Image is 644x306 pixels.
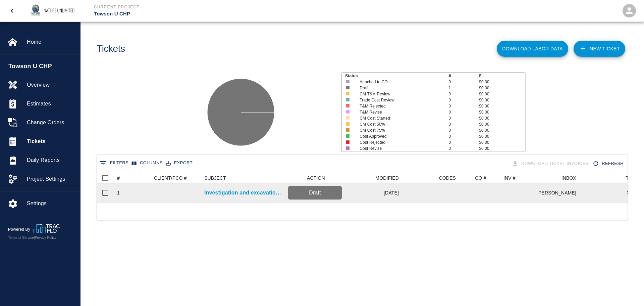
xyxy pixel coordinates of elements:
div: INBOX [561,173,576,183]
div: INV # [500,173,539,183]
p: $0.00 [627,189,641,197]
span: Change Orders [27,119,75,127]
p: Draft [360,85,440,91]
p: 0 [448,79,479,85]
span: Overview [27,81,75,89]
p: T&M Revise [360,109,440,115]
div: [PERSON_NAME] [539,183,580,202]
p: 0 [448,139,479,145]
p: Trade Cost Review [360,97,440,103]
div: SUBJECT [201,173,285,183]
span: Towson U CHP [8,62,77,71]
p: $0.00 [479,97,525,103]
button: Export [164,158,194,168]
p: 0 [448,91,479,97]
div: INBOX [539,173,580,183]
span: Project Settings [27,175,75,183]
span: Daily Reports [27,156,75,164]
p: Cost Rejected [360,139,440,145]
p: 0 [448,109,479,115]
p: Powered By [8,226,33,232]
div: MODIFIED [345,173,402,183]
div: CLIENT/PCO # [154,173,187,183]
button: Select columns [130,158,164,168]
p: $0.00 [479,115,525,121]
p: $0.00 [479,145,525,151]
div: ACTION [285,173,345,183]
div: CODES [402,173,459,183]
p: 0 [448,127,479,133]
div: SUBJECT [204,173,226,183]
p: T&M Rejected [360,103,440,109]
button: Show filters [98,158,130,169]
div: ACTION [307,173,325,183]
p: Attached to CO [360,79,440,85]
span: Settings [27,200,75,208]
div: CLIENT/PCO # [151,173,201,183]
span: Home [27,38,75,46]
a: Investigation and excavation to locate sleeves [204,189,281,197]
button: Download Labor Data [497,41,568,57]
p: 0 [448,115,479,121]
p: Towson U CHP [94,10,358,18]
img: TracFlo [33,224,60,233]
img: Nature Unlimited [28,1,80,20]
p: $0.00 [479,79,525,85]
p: Cost Approved [360,133,440,139]
div: # [114,173,151,183]
p: 0 [448,97,479,103]
iframe: Chat Widget [610,274,644,306]
div: CO # [475,173,486,183]
div: 1 [117,189,120,196]
p: 0 [448,145,479,151]
div: TOTAL [626,173,641,183]
span: Tickets [27,137,75,145]
p: $0.00 [479,109,525,115]
p: $0.00 [479,121,525,127]
div: MODIFIED [375,173,399,183]
div: CODES [439,173,456,183]
button: open drawer [4,3,20,19]
p: Current Project [94,4,358,10]
p: CM T&M Review [360,91,440,97]
div: [DATE] [345,183,402,202]
p: 1 [448,85,479,91]
a: NEW TICKET [574,41,625,57]
div: Refresh the list [591,158,626,170]
p: $0.00 [479,127,525,133]
a: Privacy Policy [35,236,56,239]
p: Status [345,73,448,79]
p: CM Cost 50% [360,121,440,127]
p: CM Cost 75% [360,127,440,133]
p: 0 [448,121,479,127]
p: $0.00 [479,85,525,91]
p: $0.00 [479,139,525,145]
p: Draft [291,189,339,197]
p: $0.00 [479,103,525,109]
p: Cost Revise [360,145,440,151]
button: Refresh [591,158,626,170]
p: $0.00 [479,133,525,139]
span: Estimates [27,100,75,108]
div: INV # [503,173,516,183]
p: 0 [448,133,479,139]
p: 0 [448,103,479,109]
span: | [34,236,35,239]
div: TOTAL [580,173,644,183]
div: CO # [459,173,500,183]
a: Terms of Service [8,236,34,239]
h1: Tickets [97,43,125,54]
div: Tickets download in groups of 15 [511,158,591,170]
p: # [448,73,479,79]
p: $0.00 [479,91,525,97]
p: CM Cost Started [360,115,440,121]
p: $ [479,73,525,79]
div: # [117,173,120,183]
